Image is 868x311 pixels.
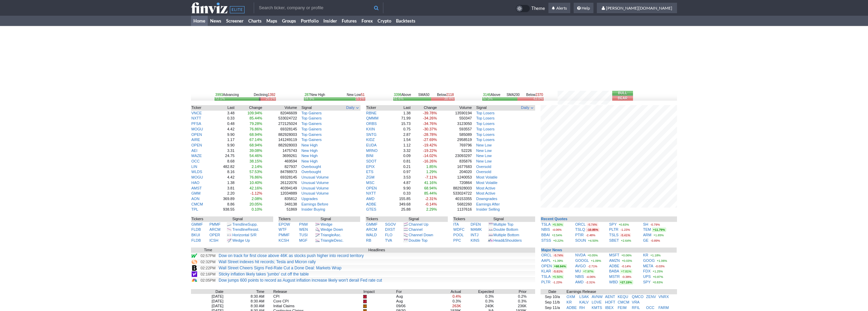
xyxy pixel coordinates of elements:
[366,181,374,185] a: MSC
[301,111,322,115] a: Top Gainers
[541,222,550,226] a: TSLA
[213,143,235,148] td: 9.90
[389,143,411,148] td: 1.12
[191,16,208,26] a: Home
[366,159,377,163] a: SDOT
[393,93,455,97] div: SMA50
[301,207,325,211] a: Insider Buying
[246,16,264,26] a: Charts
[541,269,551,273] a: KLAR
[366,233,377,237] a: WALD
[279,222,290,226] a: EPOW
[609,280,618,284] a: WBD
[618,306,627,310] a: FEIM
[476,127,495,131] a: Top Losers
[263,121,297,127] td: 272125024
[531,5,545,12] span: Theme
[191,175,203,179] a: MOGU
[191,159,200,163] a: OCC
[389,105,411,111] th: Last
[541,253,551,257] a: ORCL
[339,16,359,26] a: Futures
[250,122,262,126] span: 79.28%
[366,105,389,111] th: Ticker
[263,116,297,121] td: 533024722
[494,227,518,231] a: Double Bottom
[643,253,648,257] a: KR
[254,2,383,13] input: Search ticker, company or profile
[575,258,589,263] a: GOOGL
[366,149,378,153] a: MRNO
[437,127,472,132] td: 593557
[334,233,341,237] span: Asc.
[612,96,633,101] button: Bear
[575,253,586,257] a: NVDA
[632,306,640,310] a: RFIL
[263,105,297,111] th: Volume
[232,222,258,226] a: TrendlineSupp.
[609,264,619,268] a: ADBE
[250,132,262,137] span: 68.94%
[643,274,651,279] a: UPS
[476,149,491,153] a: New Low
[643,264,653,268] a: META
[366,132,377,137] a: SNTG
[592,300,602,304] a: LOVE
[264,16,280,26] a: Maps
[366,197,374,201] a: AMD
[476,132,495,137] a: Top Losers
[592,295,603,299] a: AVNW
[366,238,371,242] a: RB
[575,269,581,273] a: MU
[453,233,464,237] a: POOL
[389,111,411,116] td: 1.38
[366,138,375,142] a: KIDZ
[516,5,545,12] a: Theme
[494,222,514,226] a: Multiple Top
[541,258,551,263] a: AAPL
[453,227,465,231] a: WDFC
[471,233,479,237] a: INTJ
[191,202,203,206] a: CMCM
[476,159,491,163] a: New Low
[394,93,401,97] span: 3398
[482,93,544,97] div: SMA200
[191,116,201,120] a: NXTT
[213,111,235,116] td: 3.48
[250,138,262,142] span: 67.14%
[423,138,437,142] span: -27.69%
[476,122,495,126] a: Top Losers
[301,181,329,185] a: Unusual Volume
[366,175,374,179] a: ZGM
[385,227,395,231] a: DXST
[548,3,570,14] a: Alerts
[279,233,290,237] a: PMMF
[541,248,562,252] a: Major News
[476,138,495,142] a: Top Losers
[232,233,256,237] a: Horizontal S/R
[453,238,461,242] a: PPC
[219,259,316,264] a: Wall Street indexes hit records; Tesla and Micron rally
[299,233,308,237] a: TUSI
[191,207,198,211] a: TPL
[609,253,619,257] a: MSFT
[215,93,223,97] span: 3993
[541,280,550,284] a: PLTR
[191,154,202,158] a: MAZE
[389,127,411,132] td: 0.75
[545,306,560,310] a: Sep 11/a
[250,127,262,131] span: 76.86%
[643,238,649,242] a: GE
[366,170,373,174] a: ETS
[575,274,584,279] a: NBIS
[575,222,586,226] a: ORCL
[209,227,220,231] a: ARCM
[366,222,378,226] a: GMMF
[437,121,472,127] td: 3123050
[366,116,379,120] a: QMMM
[385,222,396,226] a: SGOV
[389,121,411,127] td: 15.73
[575,280,584,284] a: AMD
[215,93,239,97] div: Advancing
